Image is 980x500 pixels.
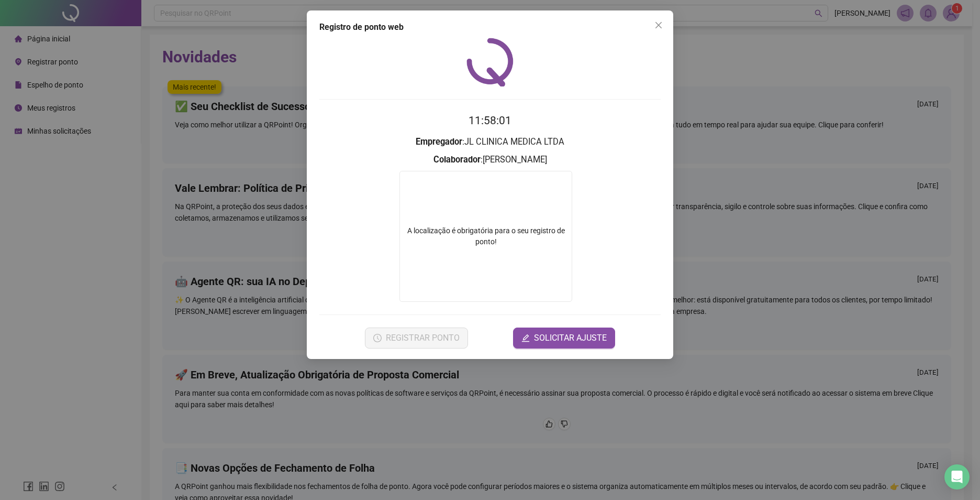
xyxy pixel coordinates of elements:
[319,21,661,34] div: Registro de ponto web
[400,225,572,247] div: A localização é obrigatória para o seu registro de ponto!
[654,21,663,29] span: close
[466,38,514,86] img: QRPoint
[433,155,481,165] strong: Colaborador
[534,332,607,344] span: SOLICITAR AJUSTE
[319,153,661,167] h3: : [PERSON_NAME]
[944,464,970,490] div: Open Intercom Messenger
[650,17,667,34] button: Close
[416,137,462,147] strong: Empregador
[365,328,468,349] button: REGISTRAR PONTO
[521,334,530,342] span: edit
[469,114,511,127] time: 11:58:01
[319,135,661,149] h3: : JL CLINICA MEDICA LTDA
[513,328,615,349] button: editSOLICITAR AJUSTE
